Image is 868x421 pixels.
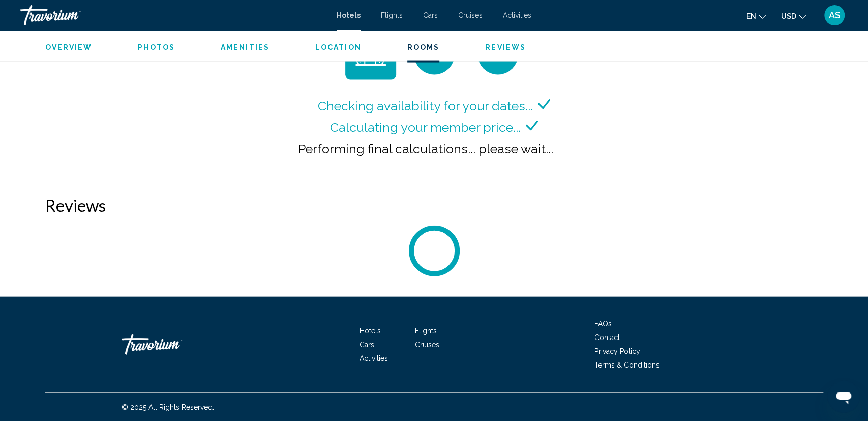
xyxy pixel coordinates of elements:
a: Terms & Conditions [594,361,660,369]
a: Cars [423,11,438,19]
a: FAQs [594,320,612,328]
a: Activities [503,11,531,19]
button: Change currency [781,9,806,23]
span: © 2025 All Rights Reserved. [122,403,214,411]
a: Flights [415,327,437,335]
button: Photos [138,43,175,52]
a: Privacy Policy [594,347,640,355]
span: Performing final calculations... please wait... [298,141,553,156]
h2: Reviews [45,195,823,215]
button: Location [315,43,362,52]
a: Travorium [122,329,223,360]
span: AS [829,10,841,20]
a: Activities [360,354,388,362]
button: Amenities [221,43,270,52]
button: Change language [746,9,766,23]
span: en [746,12,756,20]
button: Reviews [485,43,526,52]
a: Cruises [415,341,439,349]
a: Travorium [20,5,326,25]
span: Calculating your member price... [330,120,521,135]
button: Rooms [407,43,440,52]
a: Cruises [458,11,483,19]
button: Overview [45,43,93,52]
button: User Menu [821,5,848,26]
a: Flights [381,11,403,19]
a: Hotels [360,327,381,335]
iframe: Кнопка запуска окна обмена сообщениями [827,380,860,413]
a: Contact [594,333,620,342]
span: Checking availability for your dates... [318,98,533,114]
a: Hotels [337,11,361,19]
a: Cars [360,341,374,349]
span: USD [781,12,796,20]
